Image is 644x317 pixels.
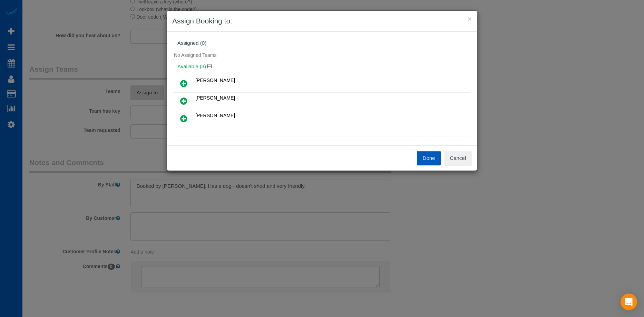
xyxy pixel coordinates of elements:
[195,78,235,83] span: [PERSON_NAME]
[468,15,472,22] button: ×
[444,151,472,165] button: Cancel
[177,64,467,70] h4: Available (3)
[417,151,441,165] button: Done
[195,95,235,101] span: [PERSON_NAME]
[172,16,472,26] h3: Assign Booking to:
[621,294,637,310] div: Open Intercom Messenger
[195,113,235,118] span: [PERSON_NAME]
[174,52,216,58] span: No Assigned Teams
[177,40,467,46] div: Assigned (0)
